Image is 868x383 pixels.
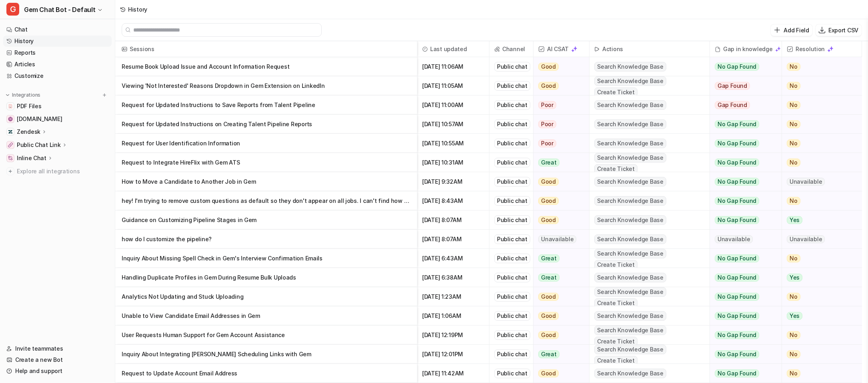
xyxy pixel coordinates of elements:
[594,260,637,270] span: Create Ticket
[6,3,19,16] span: G
[594,273,666,282] span: Search Knowledge Base
[787,82,800,90] span: No
[594,196,666,206] span: Search Knowledge Base
[715,293,759,301] span: No Gap Found
[421,230,486,249] span: [DATE] 8:07AM
[122,345,411,364] p: Inquiry About Integrating [PERSON_NAME] Scheduling Links with Gem
[594,177,666,187] span: Search Knowledge Base
[3,24,112,35] a: Chat
[421,57,486,76] span: [DATE] 11:06AM
[782,364,855,383] button: No
[715,235,753,243] span: Unavailable
[538,274,559,282] span: Great
[710,345,776,364] button: No Gap Found
[3,59,112,70] a: Articles
[715,101,750,109] span: Gap Found
[594,76,666,86] span: Search Knowledge Base
[538,63,559,71] span: Good
[710,115,776,134] button: No Gap Found
[533,325,584,345] button: Good
[715,331,759,339] span: No Gap Found
[538,312,559,320] span: Good
[594,356,637,365] span: Create Ticket
[122,153,411,172] p: Request to Integrate HireFlix with Gem ATS
[122,287,411,306] p: Analytics Not Updating and Stuck Uploading
[594,164,637,174] span: Create Ticket
[710,306,776,325] button: No Gap Found
[594,153,666,163] span: Search Knowledge Base
[710,249,776,268] button: No Gap Found
[715,369,759,377] span: No Gap Found
[710,191,776,210] button: No Gap Found
[533,210,584,230] button: Good
[538,254,559,262] span: Great
[715,63,759,71] span: No Gap Found
[122,325,411,345] p: User Requests Human Support for Gem Account Assistance
[533,134,584,153] button: Poor
[122,76,411,95] p: Viewing 'Not Interested' Reasons Dropdown in Gem Extension on LinkedIn
[17,141,61,149] p: Public Chat Link
[122,134,411,153] p: Request for User Identification Information
[594,369,666,378] span: Search Knowledge Base
[787,139,800,147] span: No
[3,354,112,365] a: Create a new Bot
[594,325,666,335] span: Search Knowledge Base
[710,268,776,287] button: No Gap Found
[538,216,559,224] span: Good
[787,293,800,301] span: No
[3,47,112,58] a: Reports
[17,102,41,110] span: PDF Files
[782,95,855,115] button: No
[594,62,666,71] span: Search Knowledge Base
[602,41,623,57] h2: Actions
[787,369,800,377] span: No
[421,325,486,345] span: [DATE] 12:19PM
[782,57,855,76] button: No
[537,41,586,57] span: AI CSAT
[787,178,825,186] span: Unavailable
[421,95,486,115] span: [DATE] 11:00AM
[533,153,584,172] button: Great
[122,268,411,287] p: Handling Duplicate Profiles in Gem During Resume Bulk Uploads
[102,92,107,98] img: menu_add.svg
[782,191,855,210] button: No
[787,101,800,109] span: No
[782,76,855,95] button: No
[421,191,486,210] span: [DATE] 8:43AM
[828,26,858,34] p: Export CSV
[782,134,855,153] button: No
[122,306,411,325] p: Unable to View Candidate Email Addresses in Gem
[3,101,112,112] a: PDF FilesPDF Files
[12,92,40,98] p: Integrations
[782,249,855,268] button: No
[122,172,411,191] p: How to Move a Candidate to Another Job in Gem
[24,4,95,15] span: Gem Chat Bot - Default
[122,364,411,383] p: Request to Update Account Email Address
[421,268,486,287] span: [DATE] 6:38AM
[3,91,43,99] button: Integrations
[421,249,486,268] span: [DATE] 6:43AM
[122,230,411,249] p: how do I customize the pipeline?
[594,100,666,110] span: Search Knowledge Base
[710,210,776,230] button: No Gap Found
[494,139,530,148] div: Public chat
[494,311,530,321] div: Public chat
[715,350,759,358] span: No Gap Found
[787,216,802,224] span: Yes
[538,235,576,243] span: Unavailable
[421,76,486,95] span: [DATE] 11:05AM
[787,197,800,205] span: No
[421,115,486,134] span: [DATE] 10:57AM
[594,249,666,258] span: Search Knowledge Base
[6,167,14,175] img: explore all integrations
[594,234,666,244] span: Search Knowledge Base
[713,41,778,57] div: Gap in knowledge
[533,268,584,287] button: Great
[421,134,486,153] span: [DATE] 10:55AM
[533,57,584,76] button: Good
[3,70,112,81] a: Customize
[787,159,800,167] span: No
[538,120,556,128] span: Poor
[715,312,759,320] span: No Gap Found
[494,196,530,206] div: Public chat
